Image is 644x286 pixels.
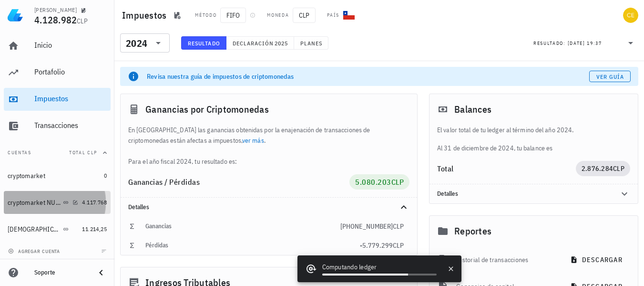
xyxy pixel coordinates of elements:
[596,73,624,80] span: Ver guía
[181,36,226,50] button: Resultado
[82,199,107,206] span: 4.117.768
[294,36,329,50] button: Planes
[104,172,107,179] span: 0
[242,136,264,145] a: ver más
[393,222,404,231] span: CLP
[322,262,437,274] div: Computando ledger
[4,61,111,84] a: Portafolio
[393,241,404,250] span: CLP
[77,17,88,25] span: CLP
[360,241,393,250] span: -5.779.299
[34,13,77,26] span: 4.128.982
[145,222,340,230] div: Ganancias
[623,8,638,23] div: avatar
[34,94,107,103] div: Impuestos
[34,269,88,276] div: Soporte
[572,255,623,264] span: descargar
[564,251,630,268] button: descargar
[4,88,111,111] a: Impuestos
[120,33,170,53] div: 2024
[429,125,638,153] div: Al 31 de diciembre de 2024, tu balance es
[429,94,638,125] div: Balances
[437,165,576,172] div: Total
[195,11,216,19] div: Método
[437,190,607,198] div: Detalles
[10,248,60,254] span: agregar cuenta
[533,37,568,49] div: Resultado:
[4,218,111,241] a: [DEMOGRAPHIC_DATA] 1 11.214,25
[232,40,274,47] span: Declaración
[528,34,642,52] div: Resultado:[DATE] 19:37
[429,184,638,203] div: Detalles
[355,177,391,187] span: 5.080.203
[220,8,246,23] span: FIFO
[340,222,393,231] span: [PHONE_NUMBER]
[327,11,339,19] div: País
[293,8,316,23] span: CLP
[8,8,23,23] img: LedgiFi
[8,199,61,207] div: cryptomarket NUEVA
[34,67,107,76] div: Portafolio
[456,249,556,270] div: Historial de transacciones
[121,94,417,125] div: Ganancias por Criptomonedas
[147,72,589,81] div: Revisa nuestra guía de impuestos de criptomonedas
[4,34,111,57] a: Inicio
[69,149,97,156] span: Total CLP
[34,6,77,14] div: [PERSON_NAME]
[8,225,61,233] div: [DEMOGRAPHIC_DATA] 1
[6,246,64,256] button: agregar cuenta
[267,11,289,19] div: Moneda
[82,225,107,233] span: 11.214,25
[8,172,45,180] div: cryptomarket
[121,125,417,167] div: En [GEOGRAPHIC_DATA] las ganancias obtenidas por la enajenación de transacciones de criptomonedas...
[437,125,630,135] p: El valor total de tu ledger al término del año 2024.
[128,177,200,187] span: Ganancias / Pérdidas
[429,216,638,246] div: Reportes
[300,40,323,47] span: Planes
[122,8,170,23] h1: Impuestos
[226,36,294,50] button: Declaración 2025
[589,71,631,82] a: Ver guía
[121,198,417,217] div: Detalles
[4,164,111,187] a: cryptomarket 0
[128,203,387,211] div: Detalles
[145,242,360,249] div: Pérdidas
[274,40,288,47] span: 2025
[4,115,111,138] a: Transacciones
[4,191,111,214] a: cryptomarket NUEVA 4.117.768
[4,141,111,164] button: CuentasTotal CLP
[343,10,355,21] div: CL-icon
[34,41,107,50] div: Inicio
[34,121,107,130] div: Transacciones
[126,39,147,48] div: 2024
[391,177,404,187] span: CLP
[568,39,602,48] div: [DATE] 19:37
[187,40,220,47] span: Resultado
[582,164,613,173] span: 2.876.284
[613,164,624,173] span: CLP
